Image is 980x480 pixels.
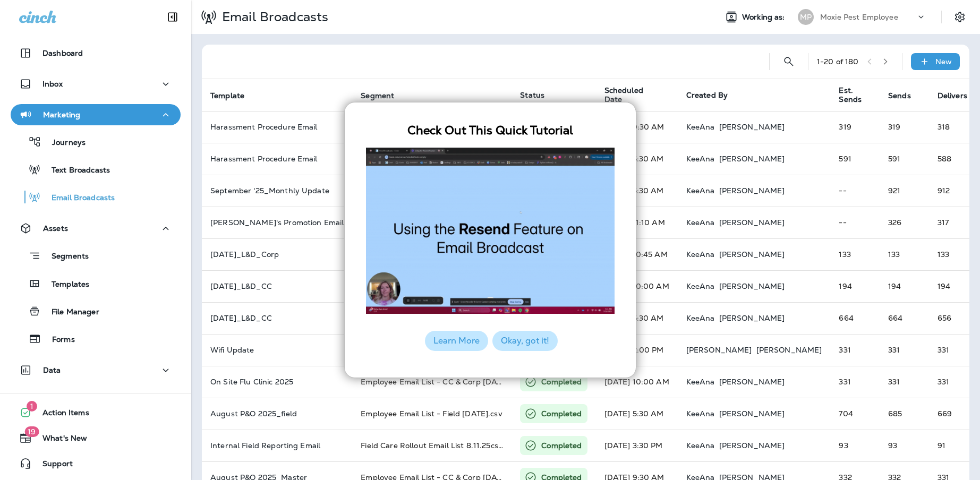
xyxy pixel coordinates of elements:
p: KeeAna [686,123,715,131]
td: [DATE] 2:00 PM [596,334,678,366]
p: KeeAna [686,441,715,450]
p: KeeAna [686,250,715,259]
p: [PERSON_NAME] [719,441,785,450]
td: 326 [880,207,929,238]
p: August P&O 2025_field [210,409,344,418]
p: KeeAna [686,155,715,163]
p: KeeAna [686,218,715,227]
p: August 2025_L&D_Corp [210,250,344,259]
p: Forms [41,335,75,345]
td: 194 [830,270,880,302]
p: Email Broadcasts [41,193,115,203]
td: [DATE] 5:30 AM [596,302,678,334]
p: [PERSON_NAME] [719,250,785,259]
p: [PERSON_NAME] [719,282,785,290]
p: [PERSON_NAME] [686,346,752,354]
td: 93 [830,430,880,461]
td: [DATE] 10:00 AM [596,270,678,302]
td: [DATE] 5:30 AM [596,143,678,175]
td: [DATE] 5:30 AM [596,398,678,430]
td: -- [830,207,880,238]
td: 331 [830,366,880,398]
p: Completed [541,376,582,387]
p: KeeAna [686,409,715,418]
p: [PERSON_NAME] [719,409,785,418]
p: KeeAna [686,186,715,195]
p: KeeAna [686,378,715,386]
iframe: New Re-Send Feature on Email Broadcast [366,138,615,324]
p: Internal Field Reporting Email [210,441,344,450]
p: September '25_Monthly Update [210,186,344,195]
td: 591 [880,143,929,175]
span: Employee Email List - Field 8.12.25.csv [361,409,502,418]
td: -- [830,175,880,207]
td: 194 [880,270,929,302]
p: [PERSON_NAME] [719,123,785,131]
p: Assets [43,224,68,233]
p: New [935,57,952,66]
p: Dirk's Promotion Email [210,218,344,227]
td: 133 [880,238,929,270]
td: [DATE] 10:45 AM [596,238,678,270]
td: 664 [880,302,929,334]
button: Settings [950,7,969,27]
p: File Manager [41,307,99,318]
td: [DATE] 10:00 AM [596,366,678,398]
td: 591 [830,143,880,175]
span: Employee Email List - CC & Corp 8.11.25.csv [361,377,523,387]
p: Dashboard [42,49,83,57]
span: Scheduled Date [604,86,660,104]
p: KeeAna [686,314,715,322]
td: [DATE] 9:30 AM [596,111,678,143]
p: Text Broadcasts [41,166,110,176]
h3: Check Out This Quick Tutorial [366,124,615,138]
p: Inbox [42,80,63,88]
p: Wifi Update [210,346,344,354]
span: Sends [888,91,911,100]
td: 704 [830,398,880,430]
span: 19 [24,426,39,437]
td: 921 [880,175,929,207]
p: [PERSON_NAME] [719,378,785,386]
p: August 2025_L&D_CC [210,282,344,290]
button: Search Email Broadcasts [778,51,799,72]
td: 93 [880,430,929,461]
td: 664 [830,302,880,334]
td: [DATE] 3:30 PM [596,430,678,461]
p: [PERSON_NAME] [756,346,822,354]
div: 1 - 20 of 180 [817,57,859,66]
button: Okay, got it! [492,331,558,351]
td: 331 [830,334,880,366]
p: Email Broadcasts [218,9,328,25]
td: 331 [880,366,929,398]
p: [PERSON_NAME] [719,218,785,227]
span: Template [210,91,244,100]
td: 685 [880,398,929,430]
p: Journeys [41,138,86,148]
span: Field Care Rollout Email List 8.11.25csv.csv [361,441,516,450]
p: KeeAna [686,282,715,290]
p: Data [43,366,61,374]
td: 331 [880,334,929,366]
span: Est. Sends [839,86,862,104]
p: Harassment Procedure Email [210,123,344,131]
span: What's New [32,434,87,447]
td: 319 [880,111,929,143]
p: [PERSON_NAME] [719,155,785,163]
td: [DATE] 11:10 AM [596,207,678,238]
p: Moxie Pest Employee [820,13,898,21]
span: Status [520,90,544,100]
p: [PERSON_NAME] [719,186,785,195]
p: Marketing [43,110,80,119]
span: Working as: [742,13,787,22]
td: [DATE] 5:30 AM [596,175,678,207]
span: 1 [27,401,37,412]
p: Completed [541,440,582,451]
p: August 2025_L&D_CC [210,314,344,322]
p: [PERSON_NAME] [719,314,785,322]
p: On Site Flu Clinic 2025 [210,378,344,386]
button: Learn More [425,331,488,351]
span: Action Items [32,408,89,421]
td: 133 [830,238,880,270]
p: Completed [541,408,582,419]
